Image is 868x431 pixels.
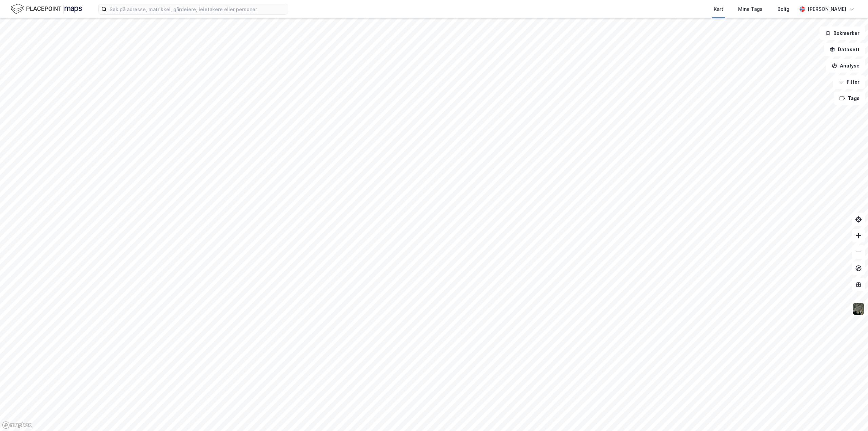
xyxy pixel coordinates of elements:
div: Mine Tags [738,5,763,13]
div: Kart [714,5,723,13]
img: 9k= [852,302,865,315]
img: logo.f888ab2527a4732fd821a326f86c7f29.svg [11,3,82,15]
button: Analyse [826,59,865,73]
button: Bokmerker [820,26,865,40]
iframe: Chat Widget [834,398,868,431]
div: [PERSON_NAME] [808,5,846,13]
input: Søk på adresse, matrikkel, gårdeiere, leietakere eller personer [107,4,288,14]
a: Mapbox homepage [2,421,32,429]
div: Bolig [777,5,789,13]
button: Tags [834,92,865,105]
button: Datasett [824,43,865,56]
button: Filter [833,75,865,89]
